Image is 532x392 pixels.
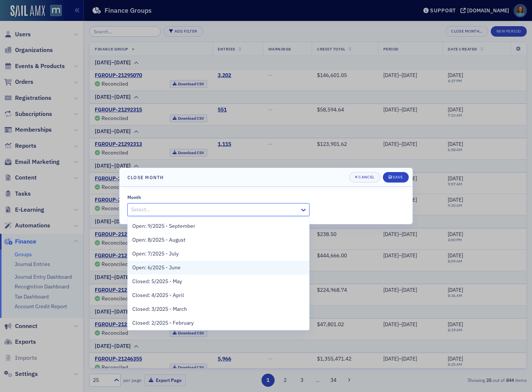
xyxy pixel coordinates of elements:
[132,236,185,244] span: Open: 8/2025 - August
[383,172,409,183] button: Save
[359,175,374,179] div: Cancel
[132,319,194,327] span: Closed: 2/2025 - February
[132,264,181,272] span: Open: 6/2025 - June
[132,250,179,258] span: Open: 7/2025 - July
[393,175,403,179] div: Save
[127,195,141,200] div: Month
[349,172,380,183] button: Cancel
[132,278,182,285] span: Closed: 5/2025 - May
[132,291,184,299] span: Closed: 4/2025 - April
[132,305,187,313] span: Closed: 3/2025 - March
[132,222,195,230] span: Open: 9/2025 - September
[127,174,164,181] h4: Close Month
